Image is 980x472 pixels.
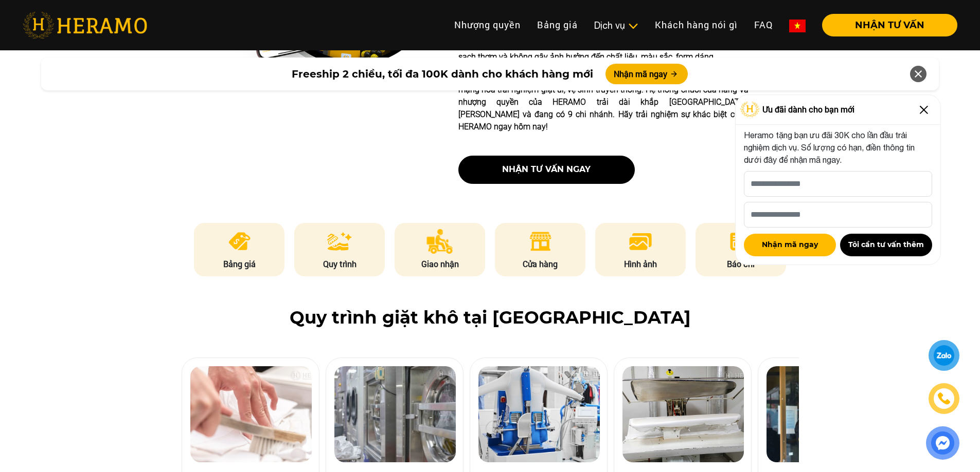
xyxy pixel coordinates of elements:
[916,102,932,118] img: Close
[814,21,957,30] a: NHẬN TƯ VẤN
[594,18,638,32] div: Dịch vụ
[605,64,688,84] button: Nhận mã ngay
[595,258,686,270] p: Hình ảnh
[227,229,252,254] img: pricing.png
[395,258,485,270] p: Giao nhận
[458,71,749,133] p: HERAMO tự hào là đơn vị tiên phong trong việc ứng dụng công nghệ 4.0 để cách mạng hóa trải nghiệm...
[446,14,529,36] a: Nhượng quyền
[930,385,958,412] a: phone-icon
[23,307,957,328] h2: Quy trình giặt khô tại [GEOGRAPHIC_DATA]
[426,229,453,254] img: delivery.png
[647,14,746,36] a: Khách hàng nói gì
[294,258,385,270] p: Quy trình
[822,14,957,36] button: NHẬN TƯ VẤN
[789,20,806,32] img: vn-flag.png
[622,366,744,462] img: heramo-quy-trinh-giat-hap-tieu-chuan-buoc-4
[495,258,585,270] p: Cửa hàng
[334,366,456,462] img: heramo-quy-trinh-giat-hap-tieu-chuan-buoc-2
[696,258,786,270] p: Báo chí
[628,229,653,254] img: image.png
[744,234,836,256] button: Nhận mã ngay
[458,156,635,184] button: nhận tư vấn ngay
[937,391,951,406] img: phone-icon
[728,229,754,254] img: news.png
[740,102,760,117] img: Logo
[529,14,586,36] a: Bảng giá
[327,229,352,254] img: process.png
[628,21,638,31] img: subToggleIcon
[744,129,932,166] p: Heramo tặng bạn ưu đãi 30K cho lần đầu trải nghiệm dịch vụ. Số lượng có hạn, điền thông tin dưới ...
[762,103,854,116] span: Ưu đãi dành cho bạn mới
[23,12,147,39] img: heramo-logo.png
[767,366,888,462] img: heramo-quy-trinh-giat-hap-tieu-chuan-buoc-5
[190,366,312,462] img: heramo-quy-trinh-giat-hap-tieu-chuan-buoc-1
[840,234,932,256] button: Tôi cần tư vấn thêm
[478,366,600,462] img: heramo-quy-trinh-giat-hap-tieu-chuan-buoc-3
[194,258,284,270] p: Bảng giá
[292,66,593,82] span: Freeship 2 chiều, tối đa 100K dành cho khách hàng mới
[528,229,553,254] img: store.png
[746,14,781,36] a: FAQ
